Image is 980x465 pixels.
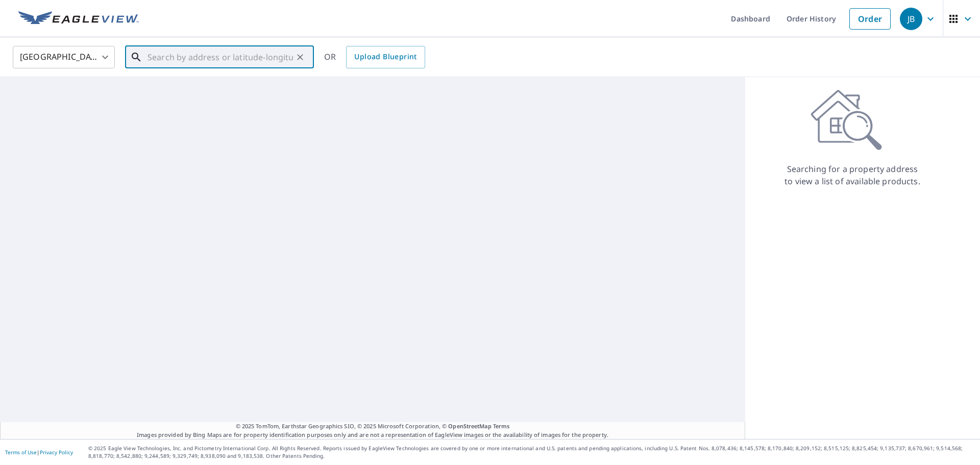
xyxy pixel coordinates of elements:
[40,449,73,456] a: Privacy Policy
[88,445,975,460] p: © 2025 Eagle View Technologies, Inc. and Pictometry International Corp. All Rights Reserved. Repo...
[354,51,416,63] span: Upload Blueprint
[13,43,115,71] div: [GEOGRAPHIC_DATA]
[293,50,307,64] button: Clear
[900,8,922,30] div: JB
[784,163,921,187] p: Searching for a property address to view a list of available products.
[448,422,491,430] a: OpenStreetMap
[236,422,510,431] span: © 2025 TomTom, Earthstar Geographics SIO, © 2025 Microsoft Corporation, ©
[324,46,425,68] div: OR
[5,449,37,456] a: Terms of Use
[346,46,425,68] a: Upload Blueprint
[493,422,510,430] a: Terms
[849,8,891,30] a: Order
[148,43,293,71] input: Search by address or latitude-longitude
[5,449,73,455] p: |
[18,11,139,27] img: EV Logo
